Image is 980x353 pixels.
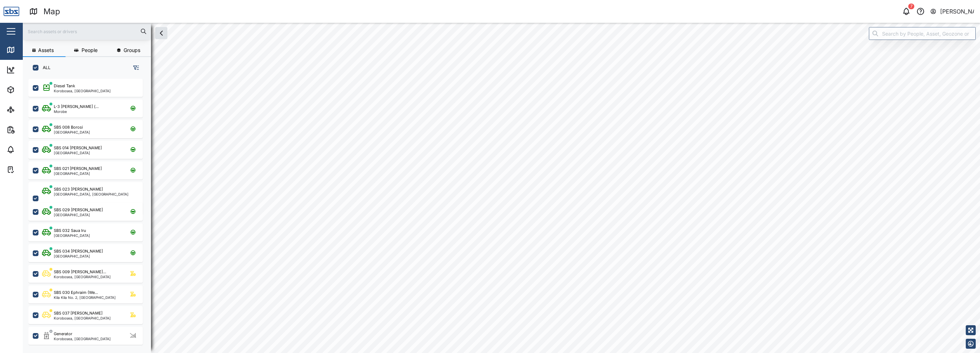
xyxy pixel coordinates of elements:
[54,213,103,217] div: [GEOGRAPHIC_DATA]
[54,124,83,130] div: SBS 008 Borosi
[54,110,99,113] div: Morobe
[23,23,980,353] canvas: Map
[54,310,103,316] div: SBS 037 [PERSON_NAME]
[54,207,103,213] div: SBS 029 [PERSON_NAME]
[54,151,102,155] div: [GEOGRAPHIC_DATA]
[54,275,111,279] div: Korobosea, [GEOGRAPHIC_DATA]
[54,145,102,151] div: SBS 014 [PERSON_NAME]
[940,7,974,16] div: [PERSON_NAME]
[54,331,72,337] div: Generator
[19,106,36,114] div: Sites
[124,48,140,53] span: Groups
[19,46,35,54] div: Map
[54,254,103,258] div: [GEOGRAPHIC_DATA]
[54,83,75,89] div: Diesel Tank
[54,316,111,320] div: Korobosea, [GEOGRAPHIC_DATA]
[38,65,51,71] label: ALL
[54,269,106,275] div: SBS 009 [PERSON_NAME]...
[54,172,102,175] div: [GEOGRAPHIC_DATA]
[54,130,90,134] div: [GEOGRAPHIC_DATA]
[38,48,54,53] span: Assets
[19,126,43,134] div: Reports
[27,26,147,37] input: Search assets or drivers
[54,166,102,172] div: SBS 021 [PERSON_NAME]
[908,4,914,9] div: 7
[28,76,151,347] div: grid
[82,48,98,53] span: People
[54,234,90,237] div: [GEOGRAPHIC_DATA]
[869,27,976,40] input: Search by People, Asset, Geozone or Place
[19,146,41,154] div: Alarms
[54,104,99,110] div: L-3 [PERSON_NAME] (...
[54,192,129,196] div: [GEOGRAPHIC_DATA], [GEOGRAPHIC_DATA]
[4,4,19,19] img: Main Logo
[54,228,86,234] div: SBS 032 Saua Iru
[19,86,41,94] div: Assets
[19,66,51,74] div: Dashboard
[54,337,111,341] div: Korobosea, [GEOGRAPHIC_DATA]
[54,248,103,254] div: SBS 034 [PERSON_NAME]
[43,5,60,18] div: Map
[54,296,116,299] div: Kila Kila No. 2, [GEOGRAPHIC_DATA]
[54,186,103,192] div: SBS 023 [PERSON_NAME]
[19,166,38,173] div: Tasks
[54,290,98,296] div: SBS 030 Ephraim (We...
[930,6,974,16] button: [PERSON_NAME]
[54,89,111,93] div: Korobosea, [GEOGRAPHIC_DATA]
